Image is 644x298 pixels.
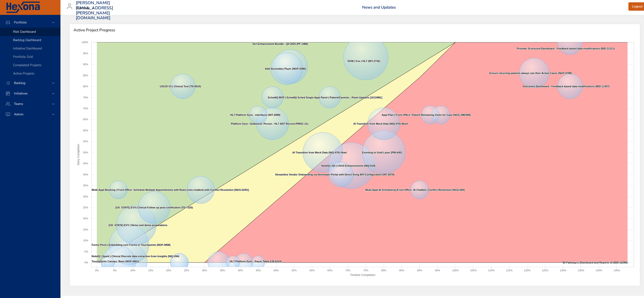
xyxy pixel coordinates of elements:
div: Raintree [76,5,96,12]
text: 90% [83,63,88,66]
text: 100% [82,41,88,44]
text: 5% [84,250,88,253]
text: SOW | Fox | HL7 (INT-2742) [347,60,380,62]
text: 10% [130,269,135,272]
text: [US_STATE] EVV | Demo and demo preparations [109,224,167,227]
text: 35% [83,184,88,187]
span: Completed Projects [13,63,41,67]
text: 110% [488,269,494,272]
text: 20% [166,269,171,272]
text: AI Transition from Mock Data (NIQ-476) Woof [353,122,408,125]
text: 120% [524,269,531,272]
span: Initiative Dashboard [13,46,42,51]
text: 145% [614,269,620,272]
text: 30% [202,269,207,272]
text: USCDI V3 | Clinical Test (TD-6910) [160,85,201,88]
text: 75% [363,269,368,272]
text: 135% [578,269,584,272]
span: Risk Dashboard [13,29,36,34]
text: 70% [83,107,88,110]
text: Outcomes Dashboard - Feedback based data modifications (BID-11307) [523,85,610,88]
text: 25% [184,269,189,272]
text: 55% [83,140,88,143]
text: Add Secondary Payer (NGP-4396) [265,67,306,70]
span: Backlog Dashboard [13,38,41,42]
text: 20% [83,217,88,220]
span: Backlog [10,81,29,85]
text: 100% [452,269,459,272]
text: Ensure returning patients always see their Active Cases (NGP-4789) [489,72,572,74]
text: 95% [435,269,440,272]
text: 115% [506,269,513,272]
text: Multi-Appt Booking | Front Office: Schedule Multiple Appointments with Rules (non-chatbot) with C... [92,188,249,191]
text: 5% [113,269,117,272]
img: Hexona [6,2,40,13]
text: NoteIQ | Q4 | UX/UI Enhancements (NIQ-618) [321,164,375,167]
text: Story Completion [77,144,80,165]
text: 130% [560,269,566,272]
text: 70% [345,269,350,272]
text: 25% [83,206,88,209]
text: Oct Enhancement Bundle - Q4 2025 (PF-1486) [253,42,308,45]
text: 85% [83,74,88,77]
a: News and Updates [362,5,396,10]
text: 0% [95,269,99,272]
text: Touchpoints Canopy: Base (NGP-4941) [92,260,139,263]
text: Eventing to Gold Layer [PBI-645] [362,151,402,154]
text: 45% [256,269,261,272]
text: Multi-Appt AI Scheduling |Front Office: AI Chatbot | Conflict Resolution [NGS-594] [365,188,465,191]
text: 0% [84,261,88,264]
span: Portfolio Grid [13,55,33,59]
text: 60% [310,269,315,272]
text: 15% [83,228,88,231]
text: 50% [274,269,279,272]
text: 40% [83,173,88,176]
text: 35% [220,269,225,272]
text: [US_STATE] EVV| Clinical Follow up post-certification (TD-7325) [115,206,193,209]
text: 90% [417,269,422,272]
span: Portfolio [10,20,30,25]
text: HL7 Platform Sync - Interfaces (INT-2999) [230,113,280,116]
text: HL7 Platform Sync - Payor Table (LB-5314) [230,260,282,263]
text: 65% [327,269,333,272]
text: 140% [596,269,602,272]
text: 125% [542,269,548,272]
text: NoteIQ | Spark | Clinical Discrete data extraction from Insights (NIQ-284) [92,255,179,258]
text: 80% [381,269,386,272]
text: 65% [83,118,88,121]
text: 15% [148,269,153,272]
text: 75% [83,96,88,99]
text: 45% [83,162,88,165]
span: Initiatives [10,91,31,96]
text: 60% [83,129,88,132]
h3: [PERSON_NAME][EMAIL_ADDRESS][PERSON_NAME][DOMAIN_NAME] [76,0,113,20]
span: Active Project Progress [73,28,636,32]
text: Forms Pivot | Embedding core Forms in Touchpoints (NGP-4908) [92,243,170,246]
text: Platform Sync: Outbound: Person - HL7 ADT Record (PMSC-21) [231,122,308,125]
text: 10% [83,239,88,242]
text: AI Transition from Mock Data (NIQ-476) Howl [292,151,347,154]
text: 30% [83,195,88,198]
text: 55% [292,269,297,272]
span: Admin [10,112,27,117]
span: Teams [10,102,27,106]
text: Streamline Vendor Onboarding via Developer Portal with Direct Kong API Configuration (INT-2878) [275,173,394,176]
text: 40% [238,269,243,272]
text: BI Pathways | Dashboard and Reports v2 (BID-11299) [563,261,627,264]
text: Provider Scorecard Dashboard - Feedback based data modifications (BID-11311) [517,47,615,50]
text: Appt Plan | Front Office: Patient Remaining Visits for Case [NGS-398/408] [382,113,471,116]
text: Timeline Completion [350,273,375,277]
text: SchedIQ MVP | SchedIQ Sched Single Appt Panel | Patient/Case/etc.. Panel Updates [1013/881] [268,96,382,99]
text: 50% [83,151,88,154]
text: 105% [470,269,477,272]
span: Active Projects [13,71,34,76]
text: 80% [83,85,88,88]
text: 85% [399,269,404,272]
text: 95% [83,52,88,55]
span: Logout [632,4,643,10]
